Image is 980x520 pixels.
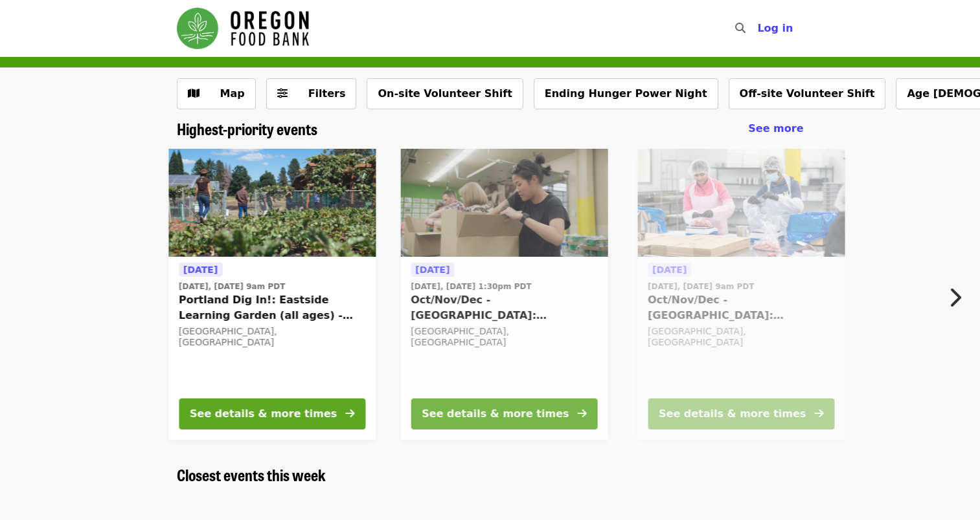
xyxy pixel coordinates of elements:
[266,78,357,109] button: Filters (0 selected)
[637,149,845,257] img: Oct/Nov/Dec - Beaverton: Repack/Sort (age 10+) organized by Oregon Food Bank
[948,285,961,310] i: chevron-right icon
[411,326,597,348] div: [GEOGRAPHIC_DATA], [GEOGRAPHIC_DATA]
[308,87,346,100] span: Filters
[179,292,365,323] span: Portland Dig In!: Eastside Learning Garden (all ages) - Aug/Sept/Oct
[367,78,523,109] button: On-site Volunteer Shift
[179,281,285,292] time: [DATE], [DATE] 9am PDT
[190,406,337,422] div: See details & more times
[757,22,793,34] span: Log in
[220,87,245,100] span: Map
[648,326,834,348] div: [GEOGRAPHIC_DATA], [GEOGRAPHIC_DATA]
[183,265,218,275] span: [DATE]
[188,87,199,100] i: map icon
[179,398,365,429] button: See details & more times
[637,149,845,440] a: See details for "Oct/Nov/Dec - Beaverton: Repack/Sort (age 10+)"
[648,292,834,323] span: Oct/Nov/Dec - [GEOGRAPHIC_DATA]: Repack/Sort (age [DEMOGRAPHIC_DATA]+)
[652,265,687,275] span: [DATE]
[166,120,814,138] div: Highest-priority events
[648,398,834,429] button: See details & more times
[748,121,803,136] a: See more
[422,406,569,422] div: See details & more times
[411,398,597,429] button: See details & more times
[277,87,288,100] i: sliders-h icon
[166,466,814,484] div: Closest events this week
[748,122,803,135] span: See more
[177,117,317,140] span: Highest-priority events
[177,78,256,109] button: Show map view
[659,406,806,422] div: See details & more times
[814,407,823,420] i: arrow-right icon
[177,466,326,484] a: Closest events this week
[577,407,586,420] i: arrow-right icon
[177,120,317,138] a: Highest-priority events
[411,292,597,323] span: Oct/Nov/Dec - [GEOGRAPHIC_DATA]: Repack/Sort (age [DEMOGRAPHIC_DATA]+)
[345,407,354,420] i: arrow-right icon
[177,463,326,486] span: Closest events this week
[168,149,376,440] a: See details for "Portland Dig In!: Eastside Learning Garden (all ages) - Aug/Sept/Oct"
[937,279,980,316] button: Next item
[747,16,803,41] button: Log in
[735,22,746,34] i: search icon
[177,8,309,49] img: Oregon Food Bank - Home
[400,149,608,257] img: Oct/Nov/Dec - Portland: Repack/Sort (age 8+) organized by Oregon Food Bank
[753,13,764,44] input: Search
[648,281,754,292] time: [DATE], [DATE] 9am PDT
[729,78,886,109] button: Off-site Volunteer Shift
[534,78,718,109] button: Ending Hunger Power Night
[179,326,365,348] div: [GEOGRAPHIC_DATA], [GEOGRAPHIC_DATA]
[415,265,450,275] span: [DATE]
[168,149,376,257] img: Portland Dig In!: Eastside Learning Garden (all ages) - Aug/Sept/Oct organized by Oregon Food Bank
[411,281,531,292] time: [DATE], [DATE] 1:30pm PDT
[400,149,608,440] a: See details for "Oct/Nov/Dec - Portland: Repack/Sort (age 8+)"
